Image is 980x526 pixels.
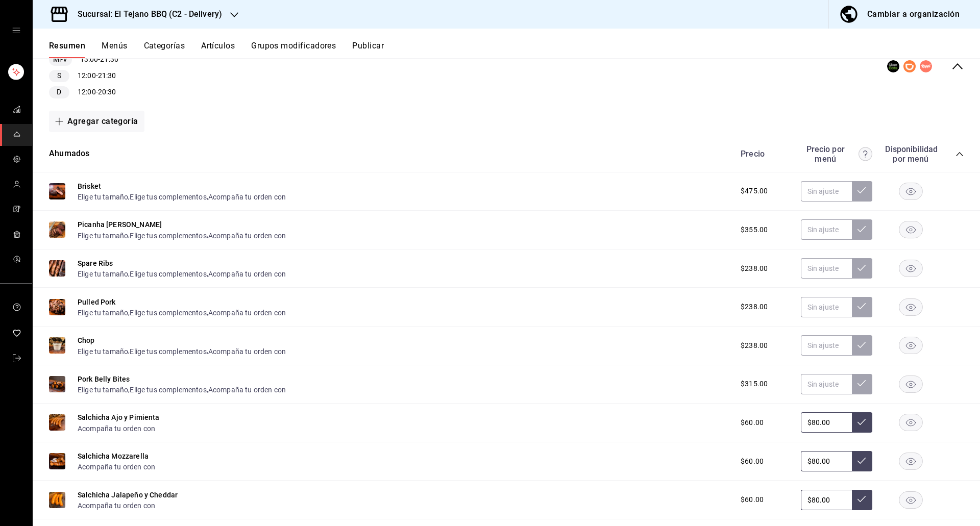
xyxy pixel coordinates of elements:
[208,192,286,202] button: Acompaña tu orden con
[78,462,155,472] button: Acompaña tu orden con
[208,385,286,395] button: Acompaña tu orden con
[49,54,72,65] span: Mi-V
[130,231,206,241] button: Elige tus complementos
[201,41,235,58] button: Artículos
[208,346,286,357] button: Acompaña tu orden con
[78,451,149,461] button: Salchicha Mozzarella
[78,231,128,241] button: Elige tu tamaño
[130,308,206,318] button: Elige tus complementos
[49,337,65,354] img: Preview
[741,379,768,389] span: $315.00
[208,231,286,241] button: Acompaña tu orden con
[33,27,980,107] div: collapse-menu-row
[53,70,65,81] span: S
[130,346,206,357] button: Elige tus complementos
[78,219,162,230] button: Picanha [PERSON_NAME]
[801,258,852,279] input: Sin ajuste
[53,87,65,97] span: D
[801,181,852,202] input: Sin ajuste
[741,340,768,351] span: $238.00
[801,490,852,510] input: Sin ajuste
[49,492,65,508] img: Preview
[78,268,286,279] div: , ,
[49,453,65,469] img: Preview
[741,224,768,235] span: $355.00
[801,335,852,356] input: Sin ajuste
[102,41,127,58] button: Menús
[78,297,116,307] button: Pulled Pork
[78,374,130,384] button: Pork Belly Bites
[78,346,128,357] button: Elige tu tamaño
[78,308,128,318] button: Elige tu tamaño
[730,149,796,159] div: Precio
[741,302,768,312] span: $238.00
[49,41,85,58] button: Resumen
[49,299,65,315] img: Preview
[801,374,852,394] input: Sin ajuste
[78,500,155,511] button: Acompaña tu orden con
[12,27,20,35] button: open drawer
[208,308,286,318] button: Acompaña tu orden con
[78,335,95,345] button: Chop
[741,263,768,274] span: $238.00
[49,54,156,66] div: 13:00 - 21:30
[955,150,964,158] button: collapse-category-row
[801,297,852,317] input: Sin ajuste
[49,376,65,392] img: Preview
[49,86,156,98] div: 12:00 - 20:30
[78,384,286,395] div: , ,
[867,7,960,21] div: Cambiar a organización
[49,70,156,82] div: 12:00 - 21:30
[208,269,286,279] button: Acompaña tu orden con
[49,148,89,160] button: Ahumados
[78,269,128,279] button: Elige tu tamaño
[49,111,144,132] button: Agregar categoría
[801,412,852,433] input: Sin ajuste
[130,269,206,279] button: Elige tus complementos
[741,417,764,428] span: $60.00
[78,490,178,500] button: Salchicha Jalapeño y Cheddar
[78,230,286,240] div: , ,
[144,41,185,58] button: Categorías
[78,345,286,356] div: , ,
[49,221,65,238] img: Preview
[78,385,128,395] button: Elige tu tamaño
[801,451,852,471] input: Sin ajuste
[49,183,65,199] img: Preview
[78,191,286,202] div: , ,
[885,144,936,164] div: Disponibilidad por menú
[352,41,384,58] button: Publicar
[801,144,872,164] div: Precio por menú
[741,494,764,505] span: $60.00
[78,258,113,268] button: Spare Ribs
[49,414,65,431] img: Preview
[69,8,222,20] h3: Sucursal: El Tejano BBQ (C2 - Delivery)
[130,385,206,395] button: Elige tus complementos
[741,186,768,196] span: $475.00
[801,219,852,240] input: Sin ajuste
[741,456,764,467] span: $60.00
[78,307,286,318] div: , ,
[251,41,336,58] button: Grupos modificadores
[78,192,128,202] button: Elige tu tamaño
[49,41,980,58] div: navigation tabs
[130,192,206,202] button: Elige tus complementos
[78,423,155,434] button: Acompaña tu orden con
[78,181,101,191] button: Brisket
[49,260,65,277] img: Preview
[78,412,160,422] button: Salchicha Ajo y Pimienta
